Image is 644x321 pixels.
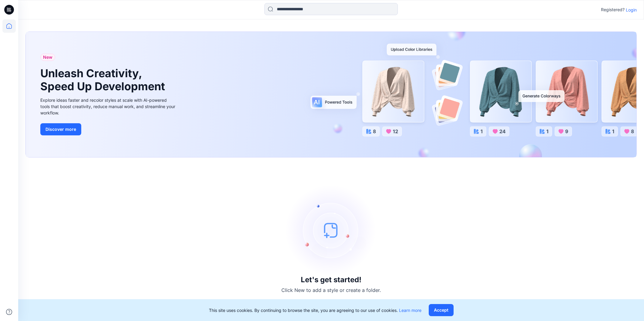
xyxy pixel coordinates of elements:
[399,308,421,313] a: Learn more
[601,6,625,13] p: Registered?
[40,67,168,93] h1: Unleash Creativity, Speed Up Development
[40,123,177,135] a: Discover more
[209,307,421,313] p: This site uses cookies. By continuing to browse the site, you are agreeing to our use of cookies.
[43,54,52,61] span: New
[281,286,381,294] p: Click New to add a style or create a folder.
[40,97,177,116] div: Explore ideas faster and recolor styles at scale with AI-powered tools that boost creativity, red...
[626,7,637,13] p: Login
[286,185,377,276] img: empty-state-image.svg
[301,276,361,284] h3: Let's get started!
[40,123,81,135] button: Discover more
[429,304,454,316] button: Accept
